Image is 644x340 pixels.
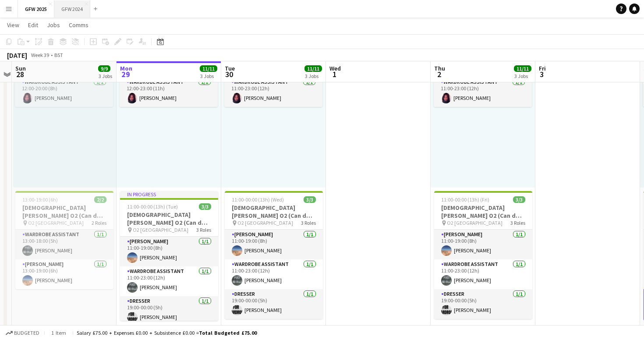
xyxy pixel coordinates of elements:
span: Wed [329,64,341,72]
span: 11:00-00:00 (13h) (Wed) [232,196,284,203]
button: GFW 2024 [54,0,90,18]
span: 1 [328,69,341,79]
span: Total Budgeted £75.00 [199,329,257,336]
h3: [DEMOGRAPHIC_DATA][PERSON_NAME] O2 (Can do [DATE]) [434,204,532,220]
span: Thu [434,64,445,72]
div: In progress [120,191,218,198]
app-job-card: 11:00-00:00 (13h) (Wed)3/3[DEMOGRAPHIC_DATA][PERSON_NAME] O2 (Can do [DATE]) O2 [GEOGRAPHIC_DATA]... [225,191,323,319]
span: 3 Roles [510,220,525,226]
span: 9/9 [98,65,110,72]
app-card-role: Wardrobe Assistant1/113:00-18:00 (5h)[PERSON_NAME] [15,230,113,259]
span: 3 Roles [196,227,211,233]
div: 3 Jobs [514,73,531,79]
app-card-role: Wardrobe Assistant1/111:00-23:00 (12h)[PERSON_NAME] [120,266,218,296]
span: O2 [GEOGRAPHIC_DATA] [237,220,293,226]
div: [DATE] [7,51,27,60]
span: View [7,21,19,29]
span: Edit [28,21,38,29]
h3: [DEMOGRAPHIC_DATA][PERSON_NAME] O2 (Can do [DATE]) [120,211,218,227]
span: Sun [15,64,26,72]
span: O2 [GEOGRAPHIC_DATA] [133,227,188,233]
span: Fri [539,64,546,72]
div: 3 Jobs [99,73,112,79]
app-card-role: [PERSON_NAME]1/113:00-19:00 (6h)[PERSON_NAME] [15,259,113,289]
button: GFW 2025 [18,0,54,18]
span: 2 [433,69,445,79]
div: Salary £75.00 + Expenses £0.00 + Subsistence £0.00 = [77,329,257,336]
span: O2 [GEOGRAPHIC_DATA] [447,220,502,226]
span: Comms [69,21,88,29]
span: O2 [GEOGRAPHIC_DATA] [28,220,84,226]
span: 11/11 [514,65,531,72]
div: 3 Jobs [305,73,322,79]
span: 3 [538,69,546,79]
button: Budgeted [4,328,41,338]
app-card-role: Wardrobe Assistant1/111:00-23:00 (12h)[PERSON_NAME] [224,77,322,107]
span: 3/3 [304,196,316,203]
span: 3/3 [513,196,525,203]
span: 11:00-00:00 (13h) (Tue) [127,203,178,210]
app-job-card: 13:00-19:00 (6h)2/2[DEMOGRAPHIC_DATA][PERSON_NAME] O2 (Can do [DATE]) O2 [GEOGRAPHIC_DATA]2 Roles... [15,191,113,289]
a: View [4,19,23,31]
span: 2/2 [94,196,106,203]
app-card-role: [PERSON_NAME]1/111:00-19:00 (8h)[PERSON_NAME] [120,237,218,266]
span: Jobs [47,21,60,29]
span: 2 Roles [92,220,106,226]
span: 11:00-00:00 (13h) (Fri) [441,196,489,203]
h3: [DEMOGRAPHIC_DATA][PERSON_NAME] O2 (Can do [DATE]) [15,204,113,220]
app-card-role: Dresser1/119:00-00:00 (5h)[PERSON_NAME] [120,296,218,326]
span: 11/11 [304,65,322,72]
span: Tue [225,64,235,72]
a: Comms [65,19,92,31]
span: 1 item [48,329,69,336]
app-card-role: Dresser1/119:00-00:00 (5h)[PERSON_NAME] [225,289,323,319]
a: Edit [25,19,42,31]
span: 13:00-19:00 (6h) [22,196,58,203]
app-card-role: Wardrobe Assistant1/112:00-20:00 (8h)[PERSON_NAME] [15,77,113,107]
span: 11/11 [200,65,217,72]
span: 28 [14,69,26,79]
app-card-role: Wardrobe Assistant1/111:00-23:00 (12h)[PERSON_NAME] [225,259,323,289]
app-card-role: Wardrobe Assistant1/111:00-23:00 (12h)[PERSON_NAME] [434,259,532,289]
app-card-role: Wardrobe Assistant1/112:00-23:00 (11h)[PERSON_NAME] [120,77,218,107]
span: 29 [119,69,132,79]
app-card-role: [PERSON_NAME]1/111:00-19:00 (8h)[PERSON_NAME] [434,230,532,259]
app-card-role: Dresser1/119:00-00:00 (5h)[PERSON_NAME] [434,289,532,319]
div: 3 Jobs [200,73,217,79]
h3: [DEMOGRAPHIC_DATA][PERSON_NAME] O2 (Can do [DATE]) [225,204,323,220]
span: Week 39 [29,52,51,58]
span: Mon [120,64,132,72]
span: 3/3 [199,203,211,210]
app-card-role: [PERSON_NAME]1/111:00-19:00 (8h)[PERSON_NAME] [225,230,323,259]
span: 30 [223,69,235,79]
a: Jobs [43,19,64,31]
app-job-card: In progress11:00-00:00 (13h) (Tue)3/3[DEMOGRAPHIC_DATA][PERSON_NAME] O2 (Can do [DATE]) O2 [GEOGR... [120,191,218,321]
span: 3 Roles [301,220,316,226]
app-job-card: 11:00-00:00 (13h) (Fri)3/3[DEMOGRAPHIC_DATA][PERSON_NAME] O2 (Can do [DATE]) O2 [GEOGRAPHIC_DATA]... [434,191,532,319]
app-card-role: Wardrobe Assistant1/111:00-23:00 (12h)[PERSON_NAME] [434,77,532,107]
div: BST [54,52,63,58]
span: Budgeted [14,330,39,336]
